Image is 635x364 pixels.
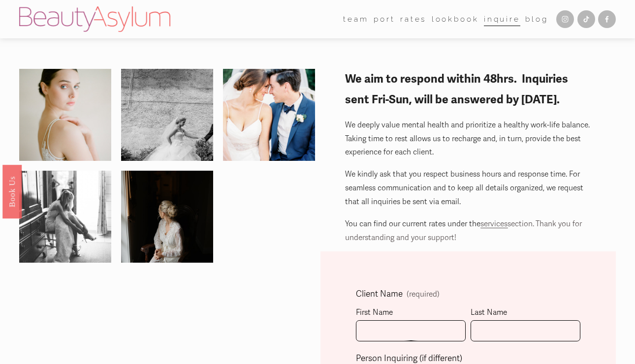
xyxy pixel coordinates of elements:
[98,69,236,161] img: 543JohnSaraWedding4.16.16.jpg
[432,11,479,27] a: Lookbook
[19,6,170,32] img: Beauty Asylum | Bridal Hair &amp; Makeup Charlotte &amp; Atlanta
[556,10,574,28] a: Instagram
[356,287,403,302] span: Client Name
[19,52,111,178] img: 000019690009-2.jpg
[598,10,616,28] a: Facebook
[343,11,368,27] a: folder dropdown
[480,219,508,228] a: services
[2,165,22,218] a: Book Us
[345,219,584,242] span: section. Thank you for understanding and your support!
[400,11,426,27] a: Rates
[345,119,591,159] p: We deeply value mental health and prioritize a healthy work-life balance. Taking time to rest all...
[484,11,520,27] a: Inquire
[223,54,315,176] img: 559c330b111a1$!x900.jpg
[345,168,591,209] p: We kindly ask that you respect business hours and response time. For seamless communication and t...
[407,291,440,298] span: (required)
[19,156,111,278] img: 14231398_1259601320717584_5710543027062833933_o.jpg
[345,72,571,107] strong: We aim to respond within 48hrs. Inquiries sent Fri-Sun, will be answered by [DATE].
[356,306,466,321] div: First Name
[525,11,548,27] a: Blog
[374,11,395,27] a: port
[471,306,580,321] div: Last Name
[577,10,595,28] a: TikTok
[343,12,368,26] span: team
[345,217,591,245] p: You can find our current rates under the
[98,171,236,263] img: a&b-122.jpg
